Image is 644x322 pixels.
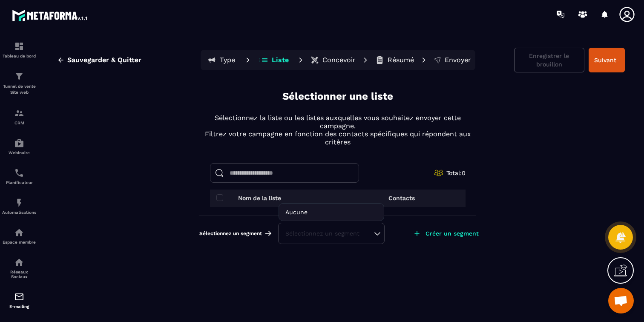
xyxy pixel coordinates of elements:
p: Type [220,56,235,64]
p: Envoyer [445,56,471,64]
img: scheduler [14,168,24,178]
span: Sélectionnez un segment [199,230,262,237]
img: social-network [14,257,24,267]
a: emailemailE-mailing [2,285,36,315]
button: Concevoir [308,52,358,69]
p: Résumé [388,56,414,64]
p: Espace membre [2,240,36,244]
button: Suivant [589,48,625,72]
p: Tableau de bord [2,54,36,58]
p: Webinaire [2,150,36,155]
div: Ouvrir le chat [608,288,634,313]
a: automationsautomationsAutomatisations [2,191,36,221]
button: Résumé [373,52,417,69]
p: Tunnel de vente Site web [2,83,36,95]
p: Sélectionnez la liste ou les listes auxquelles vous souhaitez envoyer cette campagne. [199,114,476,130]
a: automationsautomationsEspace membre [2,221,36,251]
li: Aucune [279,204,384,221]
a: formationformationCRM [2,102,36,132]
button: Liste [255,52,293,69]
img: formation [14,41,24,52]
img: logo [12,8,89,23]
button: Sauvegarder & Quitter [51,52,148,68]
p: Nom de la liste [238,195,281,201]
a: formationformationTunnel de vente Site web [2,65,36,102]
p: Créer un segment [425,230,479,237]
p: Planificateur [2,180,36,185]
a: schedulerschedulerPlanificateur [2,161,36,191]
a: social-networksocial-networkRéseaux Sociaux [2,251,36,285]
p: Réseaux Sociaux [2,270,36,279]
p: Contacts [388,195,415,201]
p: Filtrez votre campagne en fonction des contacts spécifiques qui répondent aux critères [199,130,476,146]
p: Automatisations [2,210,36,215]
p: E-mailing [2,304,36,309]
img: automations [14,227,24,238]
a: formationformationTableau de bord [2,35,36,65]
button: Envoyer [431,52,474,69]
span: Sauvegarder & Quitter [67,56,141,64]
a: automationsautomationsWebinaire [2,132,36,161]
p: Concevoir [322,56,356,64]
img: formation [14,108,24,118]
span: Total: 0 [446,170,466,176]
img: formation [14,71,24,81]
img: automations [14,138,24,148]
p: Liste [272,56,289,64]
p: Sélectionner une liste [282,89,393,103]
p: CRM [2,121,36,125]
img: email [14,292,24,302]
img: automations [14,198,24,208]
button: Type [202,52,241,69]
